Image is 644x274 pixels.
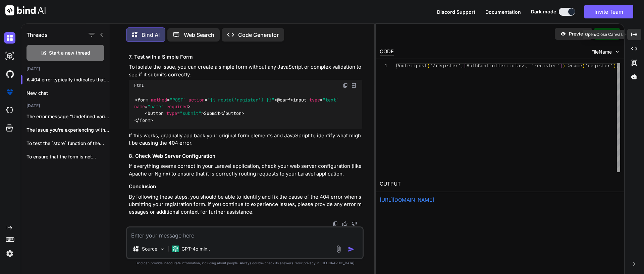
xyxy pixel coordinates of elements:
[26,127,110,133] p: The issue you're experiencing with the breaks...
[172,246,179,252] img: GPT-4o mini
[129,132,362,147] p: If this works, gradually add back your original form elements and JavaScript to identify what mig...
[134,117,153,123] span: </ >
[129,162,362,178] p: If everything seems correct in your Laravel application, check your web server configuration (lik...
[166,104,188,110] span: required
[565,63,582,69] span: ->name
[562,63,565,69] span: )
[135,97,277,103] span: < = = >
[134,104,145,110] span: name
[351,82,357,88] img: Open in Browser
[342,221,347,226] img: like
[151,97,167,103] span: method
[437,8,475,15] button: Discord Support
[129,63,362,78] p: To isolate the issue, you can create a simple form without any JavaScript or complex validation t...
[335,245,342,253] img: attachment
[584,5,633,18] button: Invite Team
[614,49,620,55] img: chevron down
[559,63,562,69] span: ]
[467,63,559,69] span: AuthController::class, 'register'
[4,105,15,116] img: cloudideIcon
[26,113,110,120] p: The error message "Undefined variable $vacations" suggests...
[485,8,521,15] button: Documentation
[129,183,362,191] h3: Conclusion
[134,83,144,88] span: Html
[560,31,566,37] img: preview
[348,246,355,253] img: icon
[430,63,464,69] span: '/register',
[129,53,362,61] h3: 7. Test with a Simple Form
[238,31,279,39] p: Code Generator
[380,63,387,69] div: 1
[134,97,341,110] span: < = = >
[323,97,339,103] span: "text"
[138,97,148,103] span: form
[613,63,616,69] span: )
[170,97,186,103] span: "POST"
[181,246,210,252] p: GPT-4o min..
[26,153,110,160] p: To ensure that the form is not...
[26,31,48,39] h1: Threads
[585,63,613,69] span: 'register'
[159,246,165,252] img: Pick Models
[531,8,556,15] span: Dark mode
[21,66,110,72] h2: [DATE]
[309,97,320,103] span: type
[184,31,214,39] p: Web Search
[26,76,110,83] p: A 404 error typically indicates that the...
[26,90,110,96] p: New chat
[591,49,612,55] span: FileName
[4,50,15,62] img: darkAi-studio
[207,97,274,103] span: "{{ route('register') }}"
[140,117,150,123] span: form
[293,97,307,103] span: input
[126,261,364,266] p: Bind can provide inaccurate information, including about people. Always double-check its answers....
[5,5,46,15] img: Bind AI
[616,63,619,69] span: ;
[582,63,585,69] span: (
[343,83,348,88] img: copy
[49,50,90,56] span: Start a new thread
[376,176,624,192] h2: OUTPUT
[583,30,625,39] div: Open/Close Canvas
[129,193,362,216] p: By following these steps, you should be able to identify and fix the cause of the 404 error when ...
[352,221,357,226] img: dislike
[134,96,341,124] code: @csrf Submit
[4,248,15,259] img: settings
[166,111,177,117] span: type
[427,63,430,69] span: (
[189,97,205,103] span: action
[396,63,427,69] span: Route::post
[380,197,434,203] a: [URL][DOMAIN_NAME]
[142,31,160,39] p: Bind AI
[145,111,204,117] span: < = >
[142,246,157,252] p: Source
[569,30,587,37] p: Preview
[148,111,164,117] span: button
[129,152,362,160] h3: 8. Check Web Server Configuration
[380,48,394,56] div: CODE
[4,32,15,44] img: darkChat
[180,111,201,117] span: "submit"
[4,68,15,80] img: githubDark
[21,103,110,109] h2: [DATE]
[225,111,241,117] span: button
[148,104,164,110] span: "name"
[333,221,338,226] img: copy
[464,63,466,69] span: [
[220,111,244,117] span: </ >
[26,140,110,147] p: To test the `store` function of the...
[4,86,15,98] img: premium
